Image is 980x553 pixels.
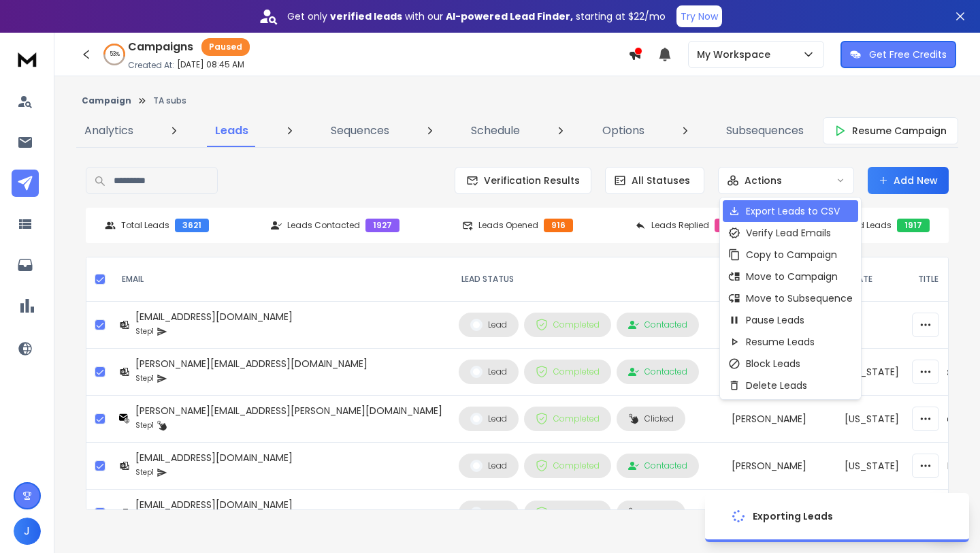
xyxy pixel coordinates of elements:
p: Get only with our starting at $22/mo [287,10,666,23]
h1: Campaigns [128,39,193,55]
p: Actions [745,174,782,187]
p: 53 % [110,50,120,59]
div: Completed [536,507,600,519]
p: Created At: [128,60,174,71]
p: Delete Leads [746,379,807,392]
div: [EMAIL_ADDRESS][DOMAIN_NAME] [135,310,293,323]
p: Leads Replied [651,220,709,231]
th: EMAIL [111,257,451,302]
th: LEAD STATUS [451,257,723,302]
div: Lead [470,366,507,378]
a: Sequences [323,114,397,147]
div: 1927 [365,219,399,232]
p: Pause Leads [746,313,804,327]
div: Completed [536,366,600,378]
p: Move to Campaign [746,270,838,283]
button: Verification Results [455,167,591,194]
p: Schedule [471,123,520,139]
p: Move to Subsequence [746,291,853,305]
div: Exporting Leads [753,509,833,523]
p: Try Now [681,10,718,23]
p: Get Free Credits [869,48,947,61]
p: Step 1 [135,372,154,385]
p: Step 1 [135,325,154,338]
p: Leads Opened [478,220,538,231]
p: Sequences [331,123,389,139]
p: [DATE] 08:45 AM [177,59,244,70]
div: Lead [470,319,507,331]
p: My Workspace [697,48,776,61]
p: Resume Leads [746,335,815,349]
p: Step 1 [135,466,154,479]
div: Paused [201,38,250,56]
button: J [14,518,41,545]
p: Leads Contacted [287,220,360,231]
div: [EMAIL_ADDRESS][DOMAIN_NAME] [135,498,293,511]
a: Options [594,114,653,147]
div: Contacted [628,366,687,377]
p: Export Leads to CSV [746,204,840,218]
p: Subsequences [726,123,804,139]
p: Options [602,123,644,139]
div: [PERSON_NAME][EMAIL_ADDRESS][PERSON_NAME][DOMAIN_NAME] [135,404,442,417]
div: Contacted [628,319,687,330]
td: [US_STATE] [836,443,907,490]
p: Block Leads [746,357,800,370]
div: 3621 [175,219,209,232]
p: Verify Lead Emails [746,226,831,240]
p: Analytics [84,123,133,139]
button: Get Free Credits [840,41,956,68]
div: [EMAIL_ADDRESS][DOMAIN_NAME] [135,451,293,464]
p: Copy to Campaign [746,248,837,262]
p: Step 1 [135,419,154,432]
div: [PERSON_NAME][EMAIL_ADDRESS][DOMAIN_NAME] [135,357,367,370]
div: Lead [470,507,507,519]
a: Analytics [76,114,142,147]
a: Subsequences [718,114,812,147]
button: Add New [868,167,949,194]
p: Total Leads [121,220,169,231]
td: [US_STATE] [836,349,907,396]
div: Completed [536,460,600,472]
th: State [836,257,907,302]
button: Try Now [676,5,722,27]
td: [US_STATE] [836,396,907,443]
img: logo [14,46,41,72]
span: Verification Results [478,174,580,187]
div: 916 [544,219,573,232]
div: Contacted [628,460,687,471]
div: Lead [470,460,507,472]
td: [PERSON_NAME] [723,396,836,443]
div: Clicked [628,507,674,518]
p: All Statuses [632,174,690,187]
button: Resume Campaign [823,117,958,144]
div: Clicked [628,413,674,424]
a: Leads [207,114,257,147]
div: Completed [536,413,600,425]
div: 1917 [897,219,930,232]
button: Campaign [82,95,131,106]
a: Schedule [463,114,528,147]
strong: verified leads [330,10,402,23]
div: 22 [715,219,739,232]
p: Leads [215,123,248,139]
p: TA subs [153,95,186,106]
td: - [836,302,907,349]
div: Completed [536,319,600,331]
td: [PERSON_NAME] [723,443,836,490]
strong: AI-powered Lead Finder, [446,10,573,23]
div: Lead [470,413,507,425]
